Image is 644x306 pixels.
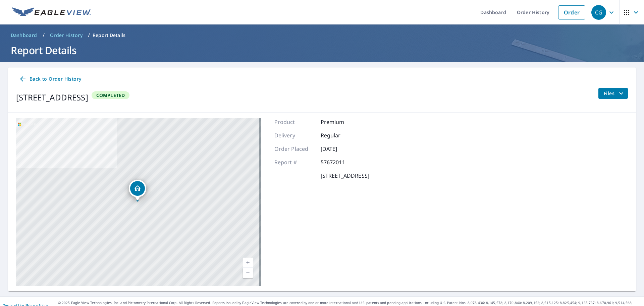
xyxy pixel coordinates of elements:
div: [STREET_ADDRESS] [16,91,88,103]
p: 57672011 [321,158,361,166]
li: / [88,31,90,39]
img: EV Logo [12,7,91,17]
p: Order Placed [274,145,315,153]
button: filesDropdownBtn-57672011 [598,88,628,99]
p: [STREET_ADDRESS] [321,172,369,180]
p: [DATE] [321,145,361,153]
span: Files [604,89,625,97]
p: Premium [321,118,361,126]
p: Regular [321,131,361,139]
p: Report # [274,158,315,166]
a: Back to Order History [16,73,84,85]
div: Dropped pin, building 1, Residential property, 1108 Fishlock Ave Findlay, OH 45840 [129,180,146,201]
a: Order [558,5,585,19]
span: Completed [92,92,129,98]
a: Dashboard [8,30,40,41]
p: Delivery [274,131,315,139]
span: Dashboard [11,32,37,39]
li: / [43,31,45,39]
nav: breadcrumb [8,30,636,41]
h1: Report Details [8,43,636,57]
a: Current Level 17, Zoom In [243,258,253,268]
span: Back to Order History [19,75,81,83]
a: Current Level 17, Zoom Out [243,268,253,278]
p: Product [274,118,315,126]
div: CG [591,5,606,20]
span: Order History [50,32,83,39]
a: Order History [47,30,85,41]
p: Report Details [93,32,125,39]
